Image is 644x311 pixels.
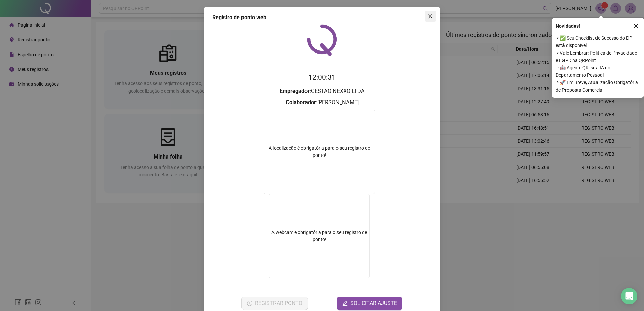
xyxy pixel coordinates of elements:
button: editSOLICITAR AJUSTE [337,297,402,310]
span: ⚬ 🤖 Agente QR: sua IA no Departamento Pessoal [556,64,640,79]
span: ⚬ Vale Lembrar: Política de Privacidade e LGPD na QRPoint [556,49,640,64]
div: A webcam é obrigatória para o seu registro de ponto! [269,194,370,278]
div: Registro de ponto web [212,13,432,22]
span: ⚬ ✅ Seu Checklist de Sucesso do DP está disponível [556,34,640,49]
h3: : [PERSON_NAME] [212,98,432,107]
strong: Empregador [280,88,310,94]
img: QRPoint [307,24,337,56]
div: A localização é obrigatória para o seu registro de ponto! [264,145,375,159]
h3: : GESTAO NEXXO LTDA [212,87,432,96]
span: close [428,13,433,19]
strong: Colaborador [286,99,316,106]
button: REGISTRAR PONTO [241,297,308,310]
button: Close [425,11,436,22]
span: SOLICITAR AJUSTE [350,299,397,307]
time: 12:00:31 [308,73,336,81]
span: ⚬ 🚀 Em Breve, Atualização Obrigatória de Proposta Comercial [556,79,640,94]
span: edit [342,301,348,306]
div: Open Intercom Messenger [621,288,637,304]
span: Novidades ! [556,22,580,30]
span: close [634,24,638,28]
